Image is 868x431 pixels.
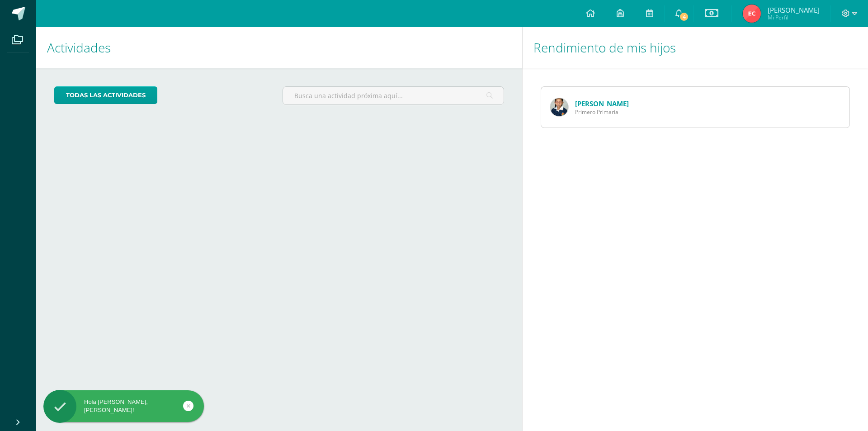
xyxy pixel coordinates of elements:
[54,86,157,104] a: todas las Actividades
[679,12,689,22] span: 4
[575,99,629,108] a: [PERSON_NAME]
[768,14,820,21] span: Mi Perfil
[743,5,761,23] img: f0ba1c13afe9ec22c09e8c9460087dd6.png
[47,27,511,68] h1: Actividades
[283,87,503,104] input: Busca una actividad próxima aquí...
[768,5,820,14] span: [PERSON_NAME]
[43,398,204,414] div: Hola [PERSON_NAME], [PERSON_NAME]!
[533,27,857,68] h1: Rendimiento de mis hijos
[575,108,629,116] span: Primero Primaria
[550,98,568,116] img: 697553054ec4013e01b997cb7839c650.png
